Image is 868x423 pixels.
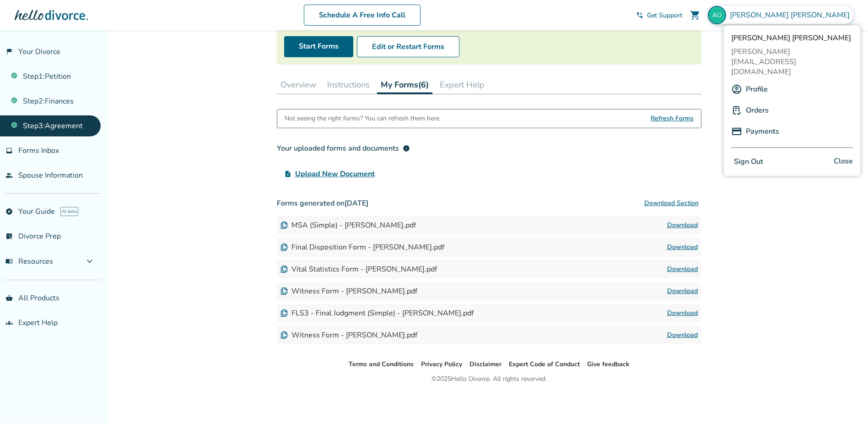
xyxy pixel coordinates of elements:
img: A [731,84,742,95]
span: phone_in_talk [636,11,643,19]
a: Download [667,308,698,319]
div: Final Disposition Form - [PERSON_NAME].pdf [280,242,444,252]
img: Document [280,222,288,229]
span: expand_more [84,256,95,267]
span: Close [834,155,853,168]
span: Refresh Forms [651,109,694,128]
div: Vital Statistics Form - [PERSON_NAME].pdf [280,264,437,274]
span: people [5,172,13,179]
a: Orders [746,102,769,119]
span: Forms Inbox [18,146,59,156]
li: Give feedback [587,359,630,370]
iframe: Chat Widget [822,379,868,423]
span: flag_2 [5,48,13,55]
div: Witness Form - [PERSON_NAME].pdf [280,286,417,296]
img: Document [280,287,288,295]
span: AI beta [60,207,78,216]
img: Document [280,331,288,339]
img: P [731,105,742,116]
img: Document [280,266,288,273]
img: Document [280,309,288,317]
div: © 2025 Hello Divorce. All rights reserved. [431,374,547,385]
div: Your uploaded forms and documents [277,143,410,154]
img: P [731,126,742,137]
a: phone_in_talkGet Support [636,11,682,20]
a: Download [667,330,698,341]
span: menu_book [5,258,13,265]
div: Not seeing the right forms? You can refresh them here. [285,109,441,128]
button: Expert Help [436,76,488,94]
a: Privacy Policy [421,360,462,369]
span: shopping_basket [5,294,13,302]
span: upload_file [284,170,291,178]
button: Instructions [323,76,373,94]
span: info [403,145,410,152]
span: [PERSON_NAME][EMAIL_ADDRESS][DOMAIN_NAME] [731,47,853,77]
h3: Forms generated on [DATE] [277,194,701,212]
a: Download [667,264,698,275]
span: explore [5,208,13,215]
a: Payments [746,123,779,140]
button: Download Section [642,194,701,212]
span: Upload New Document [295,168,375,179]
span: groups [5,319,13,326]
a: Schedule A Free Info Call [304,5,421,26]
span: shopping_cart [690,10,701,21]
img: Document [280,244,288,251]
a: Expert Code of Conduct [509,360,580,369]
button: Overview [277,76,320,94]
span: Get Support [647,11,682,20]
a: Download [667,242,698,253]
div: Witness Form - [PERSON_NAME].pdf [280,330,417,340]
span: Resources [5,256,53,266]
button: Sign Out [731,155,766,168]
img: angela@osbhome.com [708,6,726,24]
span: [PERSON_NAME] [PERSON_NAME] [730,10,853,20]
span: [PERSON_NAME] [PERSON_NAME] [731,33,853,43]
a: Profile [746,81,768,98]
div: FLS3 - Final Judgment (Simple) - [PERSON_NAME].pdf [280,308,474,318]
button: My Forms(6) [377,76,432,94]
li: Disclaimer [469,359,501,370]
a: Download [667,286,698,297]
a: Start Forms [284,36,353,57]
a: Terms and Conditions [349,360,414,369]
span: list_alt_check [5,233,13,240]
div: MSA (Simple) - [PERSON_NAME].pdf [280,220,416,230]
a: Download [667,220,698,231]
span: inbox [5,147,13,154]
button: Edit or Restart Forms [357,36,459,57]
